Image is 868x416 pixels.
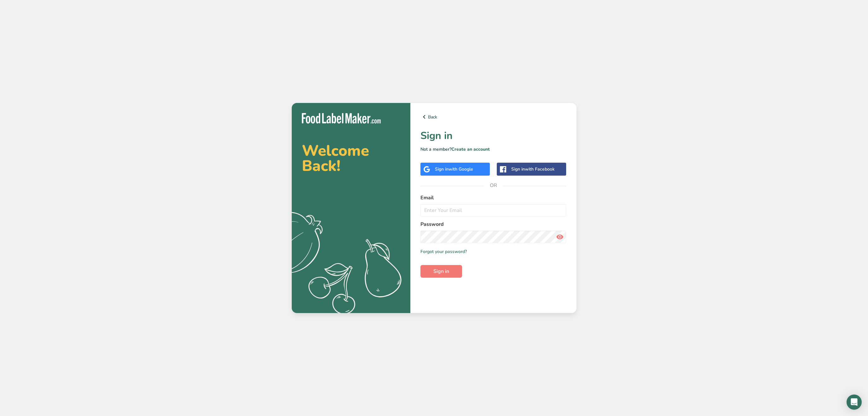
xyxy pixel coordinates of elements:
[420,113,566,121] a: Back
[420,204,566,217] input: Enter Your Email
[302,143,400,173] h2: Welcome Back!
[484,176,503,195] span: OR
[420,248,467,255] a: Forgot your password?
[847,395,862,410] div: Open Intercom Messenger
[433,268,449,275] span: Sign in
[420,146,566,153] p: Not a member?
[511,166,554,172] div: Sign in
[449,166,473,172] span: with Google
[525,166,554,172] span: with Facebook
[420,265,462,278] button: Sign in
[420,128,566,143] h1: Sign in
[420,220,566,228] label: Password
[435,166,473,172] div: Sign in
[302,113,381,124] img: Food Label Maker
[420,194,566,202] label: Email
[451,146,490,152] a: Create an account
